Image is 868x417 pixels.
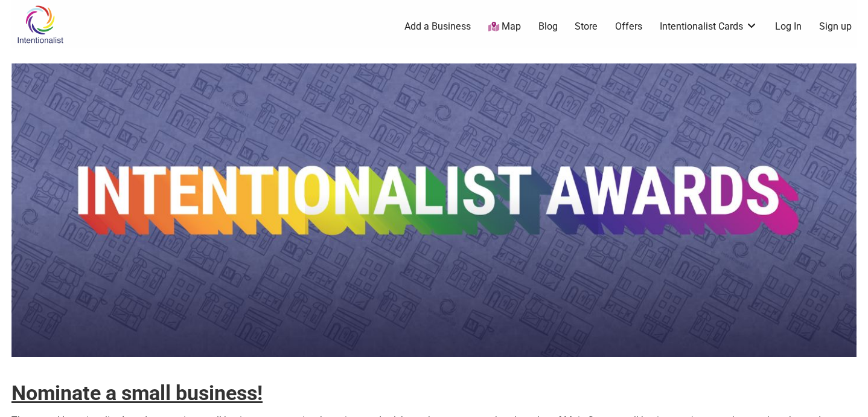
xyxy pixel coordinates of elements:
a: Store [575,20,598,33]
a: Intentionalist Cards [660,20,758,33]
a: Map [488,20,521,34]
a: Offers [615,20,642,33]
img: Intentionalist [11,5,69,44]
a: Sign up [819,20,852,33]
a: Add a Business [404,20,471,33]
a: Blog [538,20,558,33]
a: Log In [775,20,802,33]
strong: Nominate a small business! [11,381,263,405]
div: Scroll Back to Top [844,393,865,414]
